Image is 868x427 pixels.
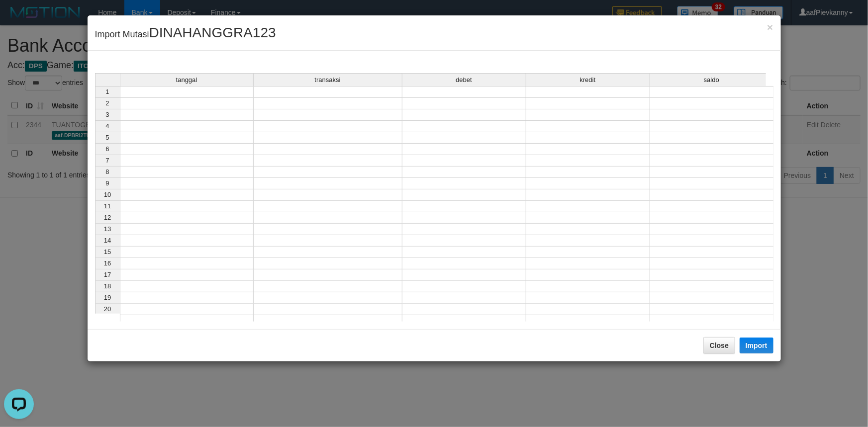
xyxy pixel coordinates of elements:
span: 5 [105,134,109,141]
span: kredit [580,77,596,84]
span: 2 [105,99,109,107]
span: 15 [104,248,111,256]
span: 16 [104,259,111,267]
span: 3 [105,111,109,118]
span: 1 [105,88,109,95]
button: Close [767,22,773,32]
span: 11 [104,202,111,210]
span: 14 [104,237,111,244]
span: 13 [104,225,111,233]
span: transaksi [314,77,340,84]
span: 10 [104,191,111,198]
button: Close [703,337,735,354]
span: DINAHANGGRA123 [149,25,276,40]
span: 17 [104,271,111,278]
span: debet [456,77,472,84]
span: 4 [105,122,109,130]
span: 7 [105,157,109,164]
span: 19 [104,294,111,301]
span: 12 [104,214,111,221]
span: 8 [105,168,109,175]
button: Import [740,338,773,353]
span: saldo [704,77,719,84]
span: 18 [104,282,111,290]
span: tanggal [176,77,197,84]
span: Import Mutasi [95,29,276,39]
span: × [767,21,773,33]
button: Open LiveChat chat widget [4,4,34,34]
span: 9 [105,179,109,187]
span: 20 [104,305,111,313]
th: Select whole grid [95,73,120,86]
span: 6 [105,145,109,153]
